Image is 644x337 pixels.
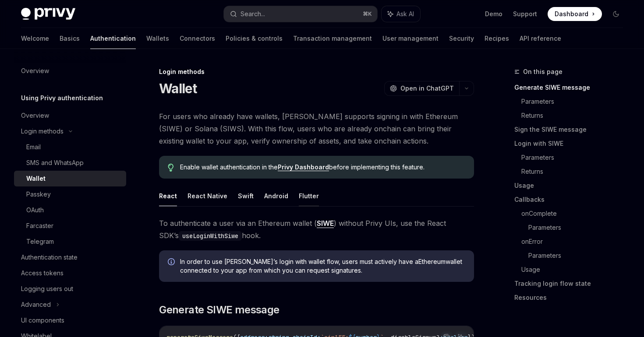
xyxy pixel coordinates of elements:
[168,164,174,172] svg: Tip
[159,303,279,317] span: Generate SIWE message
[521,263,630,277] a: Usage
[278,163,329,171] a: Privy Dashboard
[159,110,474,147] span: For users who already have wallets, [PERSON_NAME] supports signing in with Ethereum (SIWE) or Sol...
[514,137,630,151] a: Login with SIWE
[159,81,197,96] h1: Wallet
[188,186,227,206] button: React Native
[449,28,474,49] a: Security
[521,95,630,109] a: Parameters
[514,277,630,291] a: Tracking login flow state
[14,186,126,202] a: Passkey
[363,11,372,18] span: ⌘ K
[382,6,420,22] button: Ask AI
[299,186,319,206] button: Flutter
[384,81,459,96] button: Open in ChatGPT
[21,126,64,137] div: Login methods
[293,28,372,49] a: Transaction management
[21,93,103,103] h5: Using Privy authentication
[14,171,126,186] a: Wallet
[21,252,78,263] div: Authentication state
[26,173,46,184] div: Wallet
[514,179,630,193] a: Usage
[400,84,454,93] span: Open in ChatGPT
[14,312,126,328] a: UI components
[180,28,215,49] a: Connectors
[14,265,126,281] a: Access tokens
[26,236,54,247] div: Telegram
[555,10,588,18] span: Dashboard
[528,249,630,263] a: Parameters
[238,186,254,206] button: Swift
[521,235,630,249] a: onError
[382,28,439,49] a: User management
[179,231,242,241] code: useLoginWithSiwe
[485,28,509,49] a: Recipes
[14,218,126,234] a: Farcaster
[520,28,561,49] a: API reference
[14,139,126,155] a: Email
[21,66,49,76] div: Overview
[21,110,49,121] div: Overview
[514,81,630,95] a: Generate SIWE message
[609,7,623,21] button: Toggle dark mode
[14,63,126,79] a: Overview
[180,163,465,172] span: Enable wallet authentication in the before implementing this feature.
[60,28,80,49] a: Basics
[514,291,630,305] a: Resources
[14,202,126,218] a: OAuth
[180,257,465,275] span: In order to use [PERSON_NAME]’s login with wallet flow, users must actively have a Ethereum walle...
[21,8,75,20] img: dark logo
[14,234,126,249] a: Telegram
[396,10,414,18] span: Ask AI
[14,249,126,265] a: Authentication state
[528,221,630,235] a: Parameters
[159,217,474,242] span: To authenticate a user via an Ethereum wallet ( ) without Privy UIs, use the React SDK’s hook.
[21,299,51,310] div: Advanced
[521,165,630,179] a: Returns
[513,10,537,18] a: Support
[521,151,630,165] a: Parameters
[514,123,630,137] a: Sign the SIWE message
[548,7,602,21] a: Dashboard
[21,28,49,49] a: Welcome
[14,281,126,297] a: Logging users out
[14,108,126,123] a: Overview
[264,186,288,206] button: Android
[168,258,177,267] svg: Info
[521,109,630,123] a: Returns
[241,9,265,19] div: Search...
[226,28,283,49] a: Policies & controls
[159,186,177,206] button: React
[21,315,64,326] div: UI components
[26,221,53,231] div: Farcaster
[14,155,126,171] a: SMS and WhatsApp
[146,28,169,49] a: Wallets
[514,193,630,207] a: Callbacks
[26,205,44,215] div: OAuth
[26,142,41,152] div: Email
[21,268,64,278] div: Access tokens
[224,6,377,22] button: Search...⌘K
[159,67,474,76] div: Login methods
[26,189,51,200] div: Passkey
[90,28,136,49] a: Authentication
[521,207,630,221] a: onComplete
[523,67,563,77] span: On this page
[26,158,84,168] div: SMS and WhatsApp
[485,10,502,18] a: Demo
[21,284,73,294] div: Logging users out
[317,219,334,228] a: SIWE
